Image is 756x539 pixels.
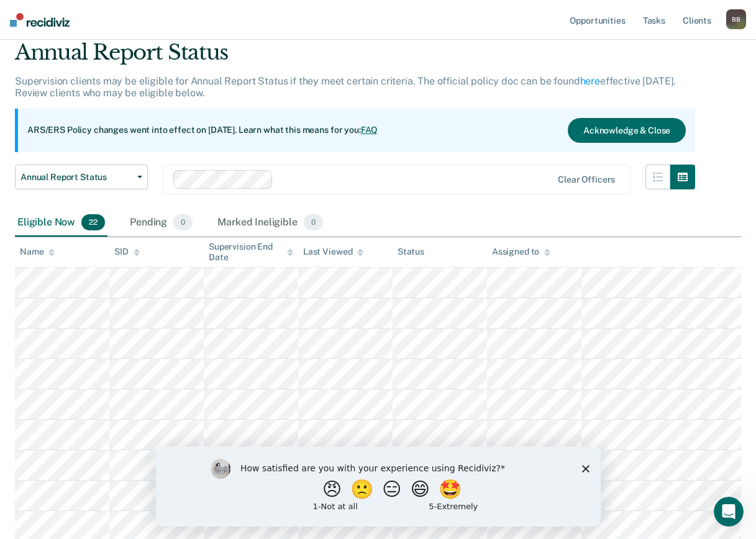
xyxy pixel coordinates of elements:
[726,9,746,29] button: BB
[20,172,132,183] span: Annual Report Status
[492,247,550,257] div: Assigned to
[714,497,744,527] iframe: Intercom live chat
[15,165,148,189] button: Annual Report Status
[580,75,600,87] a: here
[558,174,615,185] div: Clear officers
[215,209,326,237] div: Marked Ineligible0
[81,214,105,230] span: 22
[726,9,746,29] div: B B
[173,214,193,230] span: 0
[568,118,686,143] button: Acknowledge & Close
[303,247,363,257] div: Last Viewed
[15,75,676,99] p: Supervision clients may be eligible for Annual Report Status if they meet certain criteria. The o...
[20,247,55,257] div: Name
[398,247,424,257] div: Status
[361,125,378,135] a: FAQ
[15,209,107,237] div: Eligible Now22
[27,124,378,137] p: ARS/ERS Policy changes went into effect on [DATE]. Learn what this means for you:
[15,40,695,75] div: Annual Report Status
[10,13,70,27] img: Recidiviz
[156,446,601,527] iframe: Survey by Kim from Recidiviz
[209,242,293,263] div: Supervision End Date
[304,214,323,230] span: 0
[127,209,195,237] div: Pending0
[114,247,140,257] div: SID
